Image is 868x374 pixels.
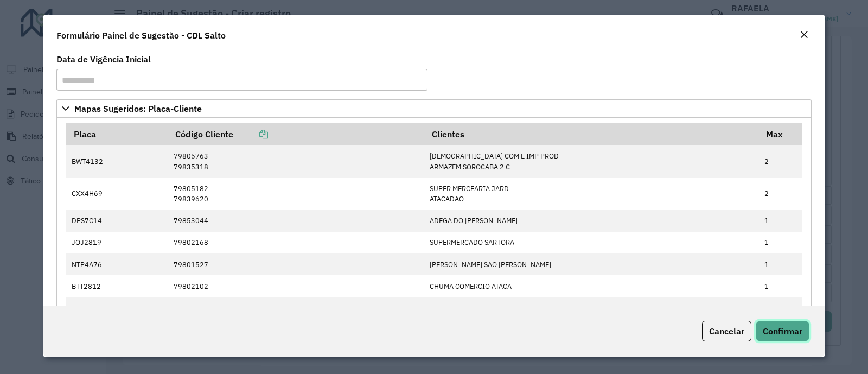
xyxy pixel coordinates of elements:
[800,30,808,39] em: Fechar
[759,123,802,145] th: Max
[66,123,168,145] th: Placa
[424,275,759,297] td: CHUMA COMERCIO ATACA
[424,145,759,178] td: [DEMOGRAPHIC_DATA] COM E IMP PROD ARMAZEM SOROCABA 2 C
[759,210,802,232] td: 1
[759,232,802,253] td: 1
[759,297,802,319] td: 1
[168,178,424,210] td: 79805182 79839620
[168,232,424,253] td: 79802168
[424,123,759,145] th: Clientes
[168,210,424,232] td: 79853044
[763,326,802,337] span: Confirmar
[424,297,759,319] td: FORT BEBIDAS LTDA
[66,145,168,178] td: BWT4132
[759,145,802,178] td: 2
[424,210,759,232] td: ADEGA DO [PERSON_NAME]
[56,29,226,42] h4: Formulário Painel de Sugestão - CDL Salto
[796,28,812,42] button: Close
[168,123,424,145] th: Código Cliente
[168,297,424,319] td: 79820411
[424,253,759,275] td: [PERSON_NAME] SAO [PERSON_NAME]
[424,178,759,210] td: SUPER MERCEARIA JARD ATACADAO
[66,297,168,319] td: DQE0151
[759,275,802,297] td: 1
[759,178,802,210] td: 2
[66,178,168,210] td: CXX4H69
[66,253,168,275] td: NTP4A76
[74,104,202,113] span: Mapas Sugeridos: Placa-Cliente
[756,321,809,341] button: Confirmar
[56,53,151,66] label: Data de Vigência Inicial
[709,326,744,337] span: Cancelar
[759,253,802,275] td: 1
[66,275,168,297] td: BTT2812
[233,129,268,140] a: Copiar
[168,145,424,178] td: 79805763 79835318
[66,210,168,232] td: DPS7C14
[702,321,751,341] button: Cancelar
[56,99,812,118] a: Mapas Sugeridos: Placa-Cliente
[168,275,424,297] td: 79802102
[168,253,424,275] td: 79801527
[424,232,759,253] td: SUPERMERCADO SARTORA
[66,232,168,253] td: JOJ2819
